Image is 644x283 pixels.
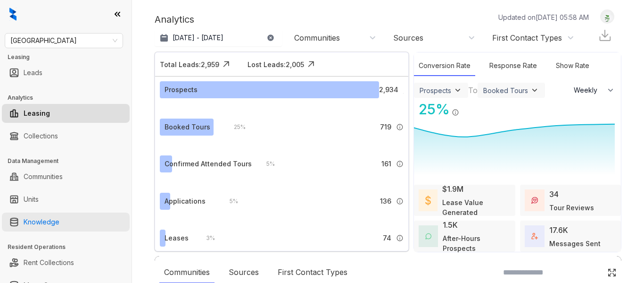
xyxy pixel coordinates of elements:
[2,104,130,123] li: Leasing
[443,233,510,253] div: After-Hours Prospects
[24,63,42,82] a: Leads
[2,213,130,232] li: Knowledge
[598,28,612,43] img: Download
[24,213,59,232] a: Knowledge
[219,57,233,71] img: Click Icon
[8,94,132,102] h3: Analytics
[173,33,223,43] p: [DATE] - [DATE]
[483,86,528,94] div: Booked Tours
[531,233,538,240] img: TotalFum
[9,8,17,21] img: logo
[304,57,318,71] img: Click Icon
[459,100,473,114] img: Click Icon
[568,82,621,99] button: Weekly
[420,86,451,94] div: Prospects
[442,183,463,195] div: $1.9M
[165,159,252,169] div: Confirmed Attended Tours
[549,239,601,249] div: Messages Sent
[607,268,617,277] img: Click Icon
[165,122,210,132] div: Booked Tours
[380,196,391,206] span: 136
[453,86,462,95] img: ViewFilterArrow
[165,233,189,243] div: Leases
[492,33,562,43] div: First Contact Types
[8,53,132,61] h3: Leasing
[383,233,391,243] span: 74
[452,109,459,116] img: Info
[574,86,603,95] span: Weekly
[379,85,398,95] span: 2,934
[530,86,539,95] img: ViewFilterArrow
[24,253,74,272] a: Rent Collections
[380,122,391,132] span: 719
[8,157,132,165] h3: Data Management
[498,12,589,22] p: Updated on [DATE] 05:58 AM
[160,60,219,69] div: Total Leads: 2,959
[165,196,206,206] div: Applications
[2,63,130,82] li: Leads
[2,190,130,209] li: Units
[2,127,130,146] li: Collections
[531,197,538,204] img: TourReviews
[442,197,510,217] div: Lease Value Generated
[24,127,58,146] a: Collections
[155,12,194,26] p: Analytics
[485,56,542,76] div: Response Rate
[549,203,594,213] div: Tour Reviews
[248,60,304,69] div: Lost Leads: 2,005
[587,268,595,276] img: SearchIcon
[414,56,475,76] div: Conversion Rate
[551,56,594,76] div: Show Rate
[294,33,340,43] div: Communities
[549,224,568,236] div: 17.6K
[396,160,404,168] img: Info
[165,85,198,95] div: Prospects
[220,196,238,206] div: 5 %
[414,99,450,120] div: 25 %
[396,197,404,205] img: Info
[403,93,404,94] img: Info
[24,190,39,209] a: Units
[24,167,63,186] a: Communities
[197,233,215,243] div: 3 %
[257,159,275,169] div: 5 %
[425,195,431,205] img: LeaseValue
[396,234,404,242] img: Info
[10,34,117,48] span: Fairfield
[224,122,246,132] div: 25 %
[396,123,404,131] img: Info
[2,167,130,186] li: Communities
[155,29,282,46] button: [DATE] - [DATE]
[549,189,559,200] div: 34
[393,33,423,43] div: Sources
[601,12,614,22] img: UserAvatar
[8,243,132,251] h3: Resident Operations
[2,253,130,272] li: Rent Collections
[425,233,431,240] img: AfterHoursConversations
[24,104,50,123] a: Leasing
[443,219,458,231] div: 1.5K
[381,159,391,169] span: 161
[468,85,478,96] div: To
